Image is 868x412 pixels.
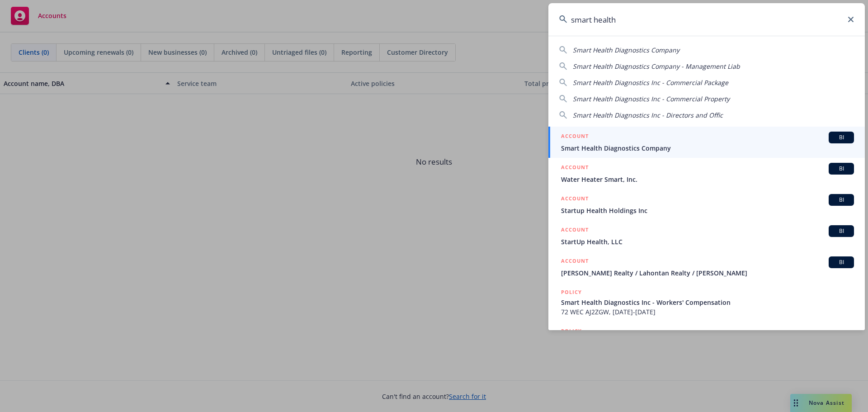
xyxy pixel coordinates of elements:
[832,133,850,142] span: BI
[573,111,723,119] span: Smart Health Diagnostics Inc - Directors and Offic
[548,283,865,322] a: POLICYSmart Health Diagnostics Inc - Workers' Compensation72 WEC AJ2ZGW, [DATE]-[DATE]
[561,256,589,267] h5: ACCOUNT
[832,165,850,173] span: BI
[832,227,850,235] span: BI
[548,189,865,220] a: ACCOUNTBIStartup Health Holdings Inc
[573,62,740,71] span: Smart Health Diagnostics Company - Management Liab
[548,322,865,360] a: POLICY
[832,258,850,266] span: BI
[573,95,730,103] span: Smart Health Diagnostics Inc - Commercial Property
[573,78,728,87] span: Smart Health Diagnostics Inc - Commercial Package
[561,237,854,246] span: StartUp Health, LLC
[561,268,854,278] span: [PERSON_NAME] Realty / Lahontan Realty / [PERSON_NAME]
[561,143,854,153] span: Smart Health Diagnostics Company
[561,307,854,317] span: 72 WEC AJ2ZGW, [DATE]-[DATE]
[548,127,865,158] a: ACCOUNTBISmart Health Diagnostics Company
[548,220,865,251] a: ACCOUNTBIStartUp Health, LLC
[561,132,589,142] h5: ACCOUNT
[561,194,589,205] h5: ACCOUNT
[561,225,589,236] h5: ACCOUNT
[548,3,865,36] input: Search...
[561,163,589,174] h5: ACCOUNT
[548,251,865,283] a: ACCOUNTBI[PERSON_NAME] Realty / Lahontan Realty / [PERSON_NAME]
[561,288,582,297] h5: POLICY
[561,206,854,215] span: Startup Health Holdings Inc
[573,46,679,54] span: Smart Health Diagnostics Company
[832,196,850,204] span: BI
[561,327,582,336] h5: POLICY
[548,158,865,189] a: ACCOUNTBIWater Heater Smart, Inc.
[561,175,854,184] span: Water Heater Smart, Inc.
[561,298,854,307] span: Smart Health Diagnostics Inc - Workers' Compensation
